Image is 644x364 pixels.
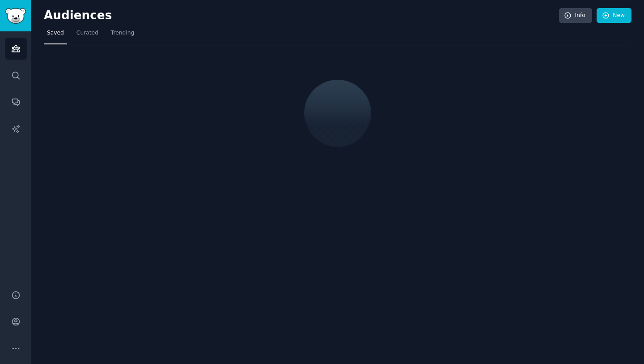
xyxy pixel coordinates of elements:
[597,8,631,23] a: New
[76,29,98,37] span: Curated
[47,29,64,37] span: Saved
[5,8,26,24] img: GummySearch logo
[111,29,134,37] span: Trending
[44,9,559,23] h2: Audiences
[44,26,67,44] a: Saved
[108,26,137,44] a: Trending
[73,26,102,44] a: Curated
[559,8,592,23] a: Info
